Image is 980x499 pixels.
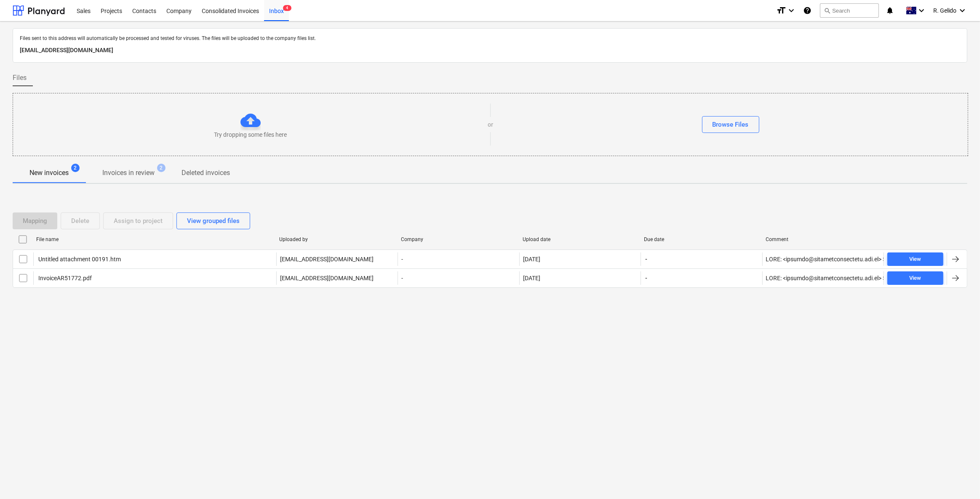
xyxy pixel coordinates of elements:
div: Browse Files [713,119,749,130]
i: format_size [776,5,786,16]
p: Invoices in review [102,168,155,178]
div: Comment [766,236,881,242]
button: Browse Files [702,116,759,133]
p: [EMAIL_ADDRESS][DOMAIN_NAME] [280,255,374,263]
i: keyboard_arrow_down [957,5,967,16]
div: Try dropping some files hereorBrowse Files [13,93,968,156]
i: notifications [886,5,894,16]
p: New invoices [29,168,69,178]
span: R. Gelido [933,7,956,14]
button: Search [820,3,879,18]
p: [EMAIL_ADDRESS][DOMAIN_NAME] [20,45,960,56]
div: View grouped files [187,215,240,226]
div: InvoiceAR51772.pdf [37,275,92,281]
div: - [398,252,519,266]
div: Upload date [523,236,638,242]
div: View [909,273,921,283]
span: Files [13,73,27,83]
i: Knowledge base [803,5,812,16]
span: - [644,274,648,282]
div: [DATE] [523,256,540,263]
p: [EMAIL_ADDRESS][DOMAIN_NAME] [280,274,374,282]
div: - [398,271,519,285]
span: 4 [283,5,291,11]
p: Try dropping some files here [214,130,287,139]
button: View [887,252,943,266]
span: 2 [157,164,166,172]
div: View [909,255,921,264]
div: [DATE] [523,275,540,281]
button: View [887,271,943,285]
div: Untitled attachment 00191.htm [37,256,121,263]
div: Company [401,236,516,242]
div: File name [36,236,272,242]
div: Uploaded by [279,236,394,242]
iframe: Chat Widget [938,459,980,499]
span: 2 [71,164,80,172]
p: Deleted invoices [182,168,230,178]
button: View grouped files [176,212,250,229]
i: keyboard_arrow_down [916,5,927,16]
p: or [488,120,493,129]
div: Due date [644,236,759,242]
p: Files sent to this address will automatically be processed and tested for viruses. The files will... [20,35,960,42]
span: search [824,7,830,14]
span: - [644,255,648,263]
i: keyboard_arrow_down [786,5,796,16]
